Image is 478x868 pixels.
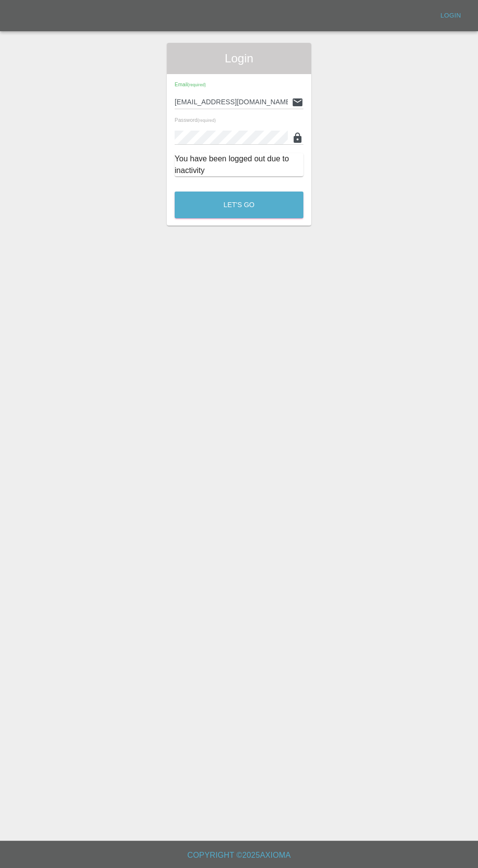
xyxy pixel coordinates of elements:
[198,118,216,123] small: (required)
[175,51,303,66] span: Login
[8,849,470,862] h6: Copyright © 2025 Axioma
[175,192,303,218] button: Let's Go
[175,81,206,87] span: Email
[188,83,206,87] small: (required)
[435,8,466,23] a: Login
[175,117,216,123] span: Password
[175,153,303,176] div: You have been logged out due to inactivity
